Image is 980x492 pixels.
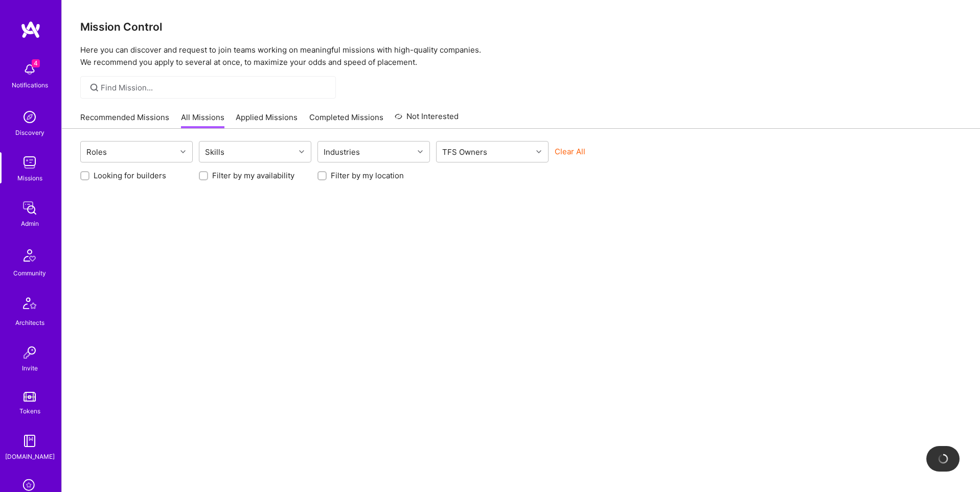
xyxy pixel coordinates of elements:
[19,406,40,416] div: Tokens
[17,243,42,268] img: Community
[17,293,42,317] img: Architects
[80,112,169,129] a: Recommended Missions
[202,145,227,159] div: Skills
[13,268,46,278] div: Community
[19,431,40,451] img: guide book
[12,80,48,90] div: Notifications
[181,112,224,129] a: All Missions
[94,170,166,181] label: Looking for builders
[22,363,38,373] div: Invite
[20,20,41,39] img: logo
[19,59,40,80] img: bell
[418,149,423,154] i: icon Chevron
[236,112,298,129] a: Applied Missions
[19,152,40,173] img: teamwork
[24,392,36,402] img: tokens
[80,44,962,68] p: Here you can discover and request to join teams working on meaningful missions with high-quality ...
[32,59,40,67] span: 4
[80,20,962,33] h3: Mission Control
[15,127,44,138] div: Discovery
[21,218,39,229] div: Admin
[17,173,42,183] div: Missions
[309,112,383,129] a: Completed Missions
[19,342,40,363] img: Invite
[395,110,459,129] a: Not Interested
[936,452,950,466] img: loading
[536,149,541,154] i: icon Chevron
[88,82,100,93] i: icon SearchGrey
[212,170,294,181] label: Filter by my availability
[180,149,186,154] i: icon Chevron
[555,146,585,157] button: Clear All
[5,451,55,462] div: [DOMAIN_NAME]
[321,145,362,159] div: Industries
[440,145,490,159] div: TFS Owners
[101,82,328,93] input: Find Mission...
[299,149,304,154] i: icon Chevron
[84,145,109,159] div: Roles
[19,198,40,218] img: admin teamwork
[331,170,404,181] label: Filter by my location
[15,317,44,328] div: Architects
[19,107,40,127] img: discovery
